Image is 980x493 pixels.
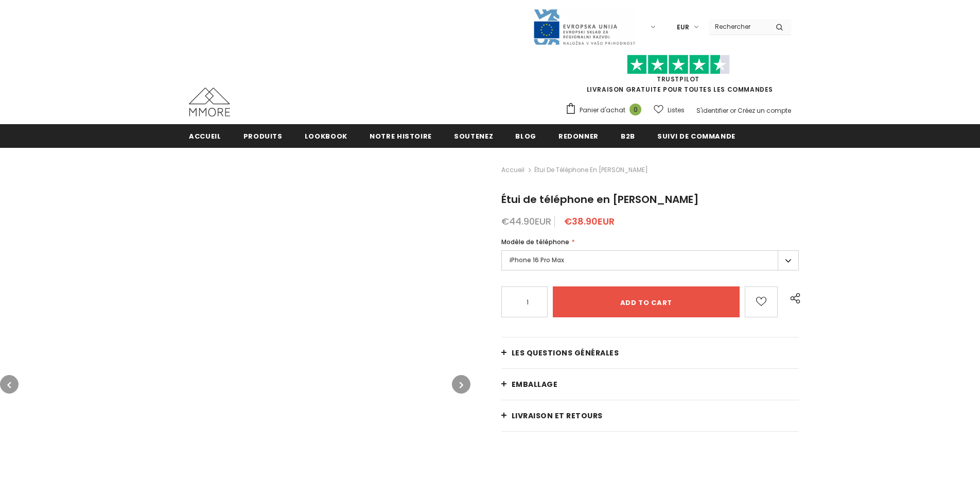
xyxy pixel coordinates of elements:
span: Listes [668,105,685,115]
a: Blog [515,124,536,147]
a: Créez un compte [738,106,791,115]
a: Redonner [558,124,599,147]
span: €38.90EUR [564,215,615,228]
a: Suivi de commande [657,124,736,147]
span: €44.90EUR [501,215,551,228]
span: Notre histoire [370,131,432,141]
img: Javni Razpis [533,8,636,46]
a: B2B [621,124,635,147]
a: EMBALLAGE [501,369,799,400]
a: Les questions générales [501,337,799,368]
span: Les questions générales [512,348,619,358]
span: Produits [243,131,283,141]
input: Add to cart [553,286,740,317]
a: Listes [654,101,685,119]
a: Accueil [501,164,524,176]
span: Redonner [558,131,599,141]
span: or [730,106,736,115]
span: Suivi de commande [657,131,736,141]
span: Livraison et retours [512,411,603,421]
span: EUR [677,22,689,32]
span: Modèle de téléphone [501,237,569,246]
a: soutenez [454,124,493,147]
span: Étui de téléphone en [PERSON_NAME] [534,164,648,176]
span: Lookbook [305,131,347,141]
span: B2B [621,131,635,141]
img: Cas MMORE [189,88,230,116]
span: EMBALLAGE [512,379,558,389]
span: Blog [515,131,536,141]
span: 0 [629,104,641,115]
a: Livraison et retours [501,400,799,431]
a: Panier d'achat 0 [565,103,646,118]
a: Lookbook [305,124,347,147]
span: LIVRAISON GRATUITE POUR TOUTES LES COMMANDES [565,59,791,94]
span: Panier d'achat [580,105,625,115]
input: Search Site [709,19,768,34]
img: Faites confiance aux étoiles pilotes [627,55,730,75]
a: Produits [243,124,283,147]
a: TrustPilot [657,75,699,83]
a: S'identifier [696,106,728,115]
a: Accueil [189,124,221,147]
a: Notre histoire [370,124,432,147]
span: Étui de téléphone en [PERSON_NAME] [501,192,699,207]
label: iPhone 16 Pro Max [501,250,799,270]
span: soutenez [454,131,493,141]
a: Javni Razpis [533,22,636,31]
span: Accueil [189,131,221,141]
